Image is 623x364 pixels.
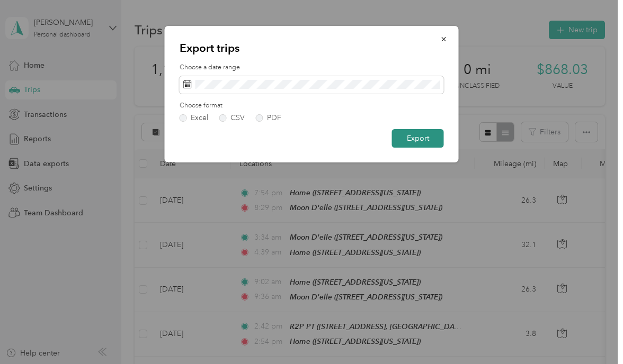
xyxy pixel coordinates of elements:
iframe: Everlance-gr Chat Button Frame [564,305,623,364]
div: PDF [267,114,281,122]
label: Choose a date range [180,63,444,72]
p: Export trips [180,41,444,56]
label: Choose format [180,101,444,111]
div: CSV [230,114,245,122]
button: Export [392,129,444,148]
div: Excel [191,114,208,122]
